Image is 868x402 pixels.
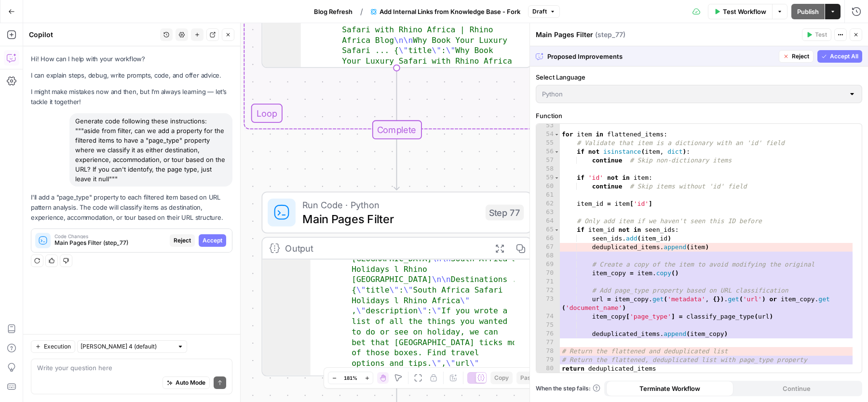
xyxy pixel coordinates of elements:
span: Toggle code folding, rows 59 through 60 [554,174,559,182]
div: 58 [536,165,560,174]
button: Accept All [817,50,862,63]
div: 66 [536,234,560,243]
div: Step 77 [486,205,524,221]
div: 78 [536,347,560,356]
span: Draft [532,7,547,16]
div: 69 [536,260,560,269]
p: I'll add a "page_type" property to each filtered item based on URL pattern analysis. The code wil... [31,192,232,223]
input: Claude Sonnet 4 (default) [81,342,173,351]
span: Proposed Improvements [547,52,775,61]
span: Test Workflow [723,7,766,16]
span: Main Pages Filter [302,210,478,227]
div: 75 [536,321,560,330]
div: 60 [536,182,560,191]
div: 67 [536,243,560,252]
span: Add Internal Links from Knowledge Base - Fork [380,7,520,16]
div: Generate code following these instructions: """aside from filter, can we add a property for the f... [69,113,232,187]
g: Edge from step_79-iteration-end to step_77 [394,139,399,190]
div: Run Code · PythonMain Pages FilterStep 77Output [GEOGRAPHIC_DATA]\n\nSouth Africa Safari Holidays... [261,192,531,376]
button: Reject [170,234,195,247]
div: 68 [536,252,560,260]
span: ( step_77 ) [595,30,625,40]
p: I might make mistakes now and then, but I’m always learning — let’s tackle it together! [31,87,232,107]
p: Hi! How can I help with your workflow? [31,54,232,64]
span: Publish [797,7,819,16]
button: Draft [528,5,560,18]
div: 71 [536,278,560,286]
span: Run Code · Python [302,198,478,212]
label: Function [536,111,862,121]
span: Terminate Workflow [639,384,700,393]
div: 61 [536,191,560,200]
span: Toggle code folding, rows 54 through 76 [554,130,559,139]
div: 72 [536,286,560,295]
span: / [360,6,363,17]
label: Select Language [536,72,862,82]
button: Accept [199,234,226,247]
div: Output [285,241,484,255]
p: I can explain steps, debug, write prompts, code, and offer advice. [31,70,232,80]
div: 70 [536,269,560,278]
div: 80 [536,364,560,373]
div: 65 [536,226,560,234]
div: Main Pages Filter [536,30,799,40]
div: 25 [262,243,310,400]
span: Toggle code folding, rows 56 through 57 [554,147,559,156]
span: Blog Refresh [314,7,353,16]
div: 53 [536,121,560,130]
button: Add Internal Links from Knowledge Base - Fork [365,4,526,19]
div: 54 [536,130,560,139]
a: When the step fails: [536,384,600,393]
div: 77 [536,338,560,347]
div: 56 [536,147,560,156]
div: 63 [536,208,560,217]
div: 64 [536,217,560,226]
span: Copy [494,374,509,382]
div: Complete [261,120,531,139]
div: 57 [536,156,560,165]
span: Reject [792,52,809,61]
span: Main Pages Filter (step_77) [54,239,166,247]
div: Copilot [29,30,157,40]
button: Auto Mode [163,376,210,389]
div: 79 [536,356,560,364]
div: 73 [536,295,560,312]
span: Accept All [830,52,858,61]
span: Test [815,30,827,39]
span: Auto Mode [176,378,205,387]
div: 62 [536,200,560,208]
span: Reject [174,236,191,245]
button: Paste [516,372,540,384]
span: Paste [520,374,536,382]
span: Continue [783,384,811,393]
span: Accept [203,236,222,245]
span: Toggle code folding, rows 65 through 76 [554,226,559,234]
div: 59 [536,174,560,182]
span: Code Changes [54,234,166,239]
div: 55 [536,139,560,147]
span: Execution [44,342,71,351]
button: Blog Refresh [308,4,358,19]
button: Test [802,28,831,41]
button: Execution [31,340,75,353]
button: Continue [733,381,861,396]
div: Complete [372,120,421,139]
button: Publish [791,4,825,19]
div: 76 [536,330,560,338]
div: 74 [536,312,560,321]
span: 181% [344,374,357,382]
input: Python [542,89,844,99]
button: Test Workflow [708,4,772,19]
button: Reject [779,50,814,63]
button: Copy [490,372,513,384]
